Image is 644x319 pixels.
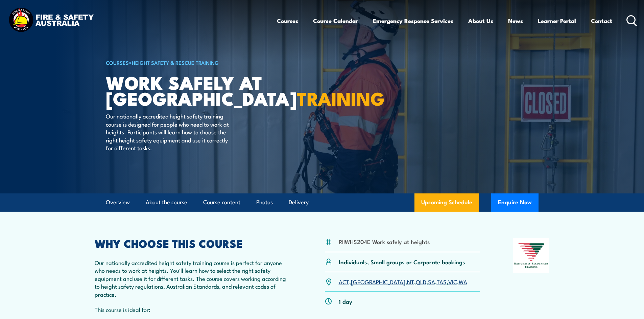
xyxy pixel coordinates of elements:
a: Emergency Response Services [373,12,453,30]
a: Upcoming Schedule [414,193,479,212]
a: Overview [106,193,130,211]
p: Our nationally accredited height safety training course is designed for people who need to work a... [106,112,229,152]
p: Individuals, Small groups or Corporate bookings [339,258,465,266]
p: , , , , , , , [339,278,467,286]
a: Course content [203,193,240,211]
a: Contact [591,12,612,30]
a: QLD [416,277,426,286]
a: About Us [468,12,493,30]
h1: Work Safely at [GEOGRAPHIC_DATA] [106,74,273,106]
a: SA [428,277,435,286]
a: Courses [277,12,298,30]
a: About the course [146,193,187,211]
a: NT [407,277,414,286]
li: RIIWHS204E Work safely at heights [339,238,430,245]
p: Our nationally accredited height safety training course is perfect for anyone who needs to work a... [95,259,292,298]
img: Nationally Recognised Training logo. [513,238,550,273]
a: Learner Portal [538,12,576,30]
a: Height Safety & Rescue Training [132,59,219,66]
p: This course is ideal for: [95,305,292,313]
a: Photos [256,193,273,211]
h2: WHY CHOOSE THIS COURSE [95,238,292,248]
a: Delivery [289,193,309,211]
button: Enquire Now [491,193,539,212]
a: [GEOGRAPHIC_DATA] [351,277,405,286]
strong: TRAINING [297,84,385,112]
h6: > [106,58,273,67]
a: VIC [448,277,457,286]
a: WA [459,277,467,286]
a: Course Calendar [313,12,358,30]
a: TAS [437,277,447,286]
p: 1 day [339,297,352,305]
a: COURSES [106,59,129,66]
a: News [508,12,523,30]
a: ACT [339,277,349,286]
